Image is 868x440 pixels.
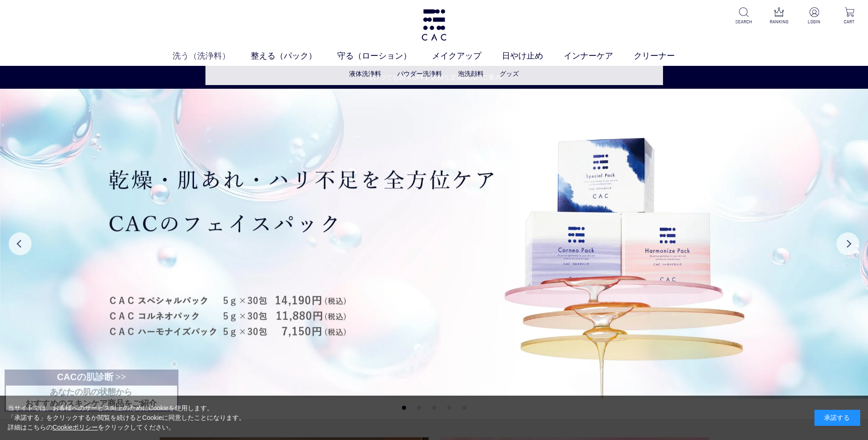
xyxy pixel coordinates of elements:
[0,73,868,82] a: 【いつでも10％OFF】お得な定期購入のご案内
[803,7,825,25] a: LOGIN
[9,232,32,255] button: Previous
[733,18,755,25] p: SEARCH
[838,18,861,25] p: CART
[803,18,825,25] p: LOGIN
[768,18,790,25] p: RANKING
[432,50,502,62] a: メイクアップ
[502,50,564,62] a: 日やけ止め
[397,70,442,77] a: パウダー洗浄料
[733,7,755,25] a: SEARCH
[349,70,381,77] a: 液体洗浄料
[458,70,484,77] a: 泡洗顔料
[420,9,448,41] img: logo
[337,50,432,62] a: 守る（ローション）
[8,403,246,432] div: 当サイトでは、お客様へのサービス向上のためにCookieを使用します。 「承諾する」をクリックするか閲覧を続けるとCookieに同意したことになります。 詳細はこちらの をクリックしてください。
[500,70,519,77] a: グッズ
[838,7,861,25] a: CART
[564,50,634,62] a: インナーケア
[634,50,695,62] a: クリーナー
[251,50,337,62] a: 整える（パック）
[814,410,860,426] div: 承諾する
[53,424,98,431] a: Cookieポリシー
[836,232,859,255] button: Next
[173,50,251,62] a: 洗う（洗浄料）
[768,7,790,25] a: RANKING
